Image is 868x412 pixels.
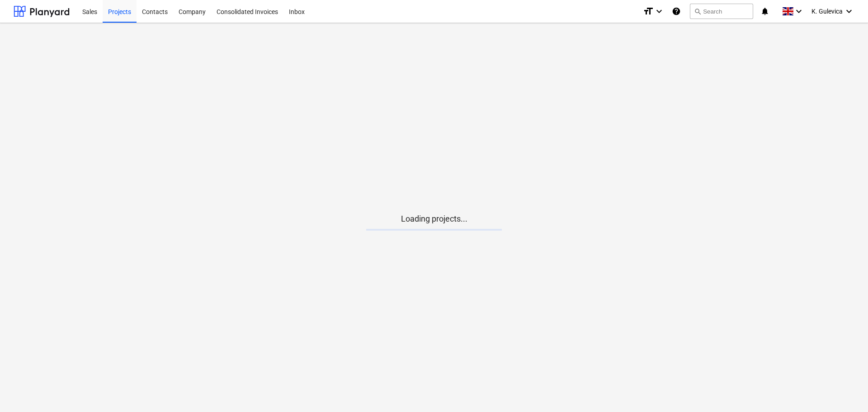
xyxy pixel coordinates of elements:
[654,6,665,17] i: keyboard_arrow_down
[760,6,769,17] i: notifications
[694,8,701,15] span: search
[643,6,654,17] i: format_size
[672,6,681,17] i: Knowledge base
[811,8,843,15] span: K. Gulevica
[366,213,502,224] p: Loading projects...
[690,4,753,19] button: Search
[793,6,804,17] i: keyboard_arrow_down
[844,6,854,17] i: keyboard_arrow_down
